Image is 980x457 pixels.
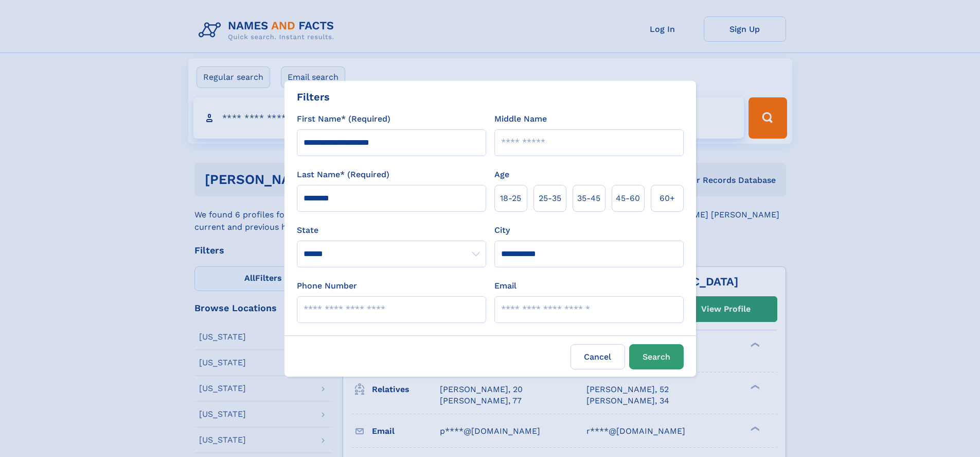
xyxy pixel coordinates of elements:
[660,192,675,205] span: 60+
[577,192,600,205] span: 35‑45
[616,192,640,205] span: 45‑60
[539,192,561,205] span: 25‑35
[494,168,509,181] label: Age
[629,344,684,369] button: Search
[494,280,516,292] label: Email
[297,168,389,181] label: Last Name* (Required)
[297,89,330,105] div: Filters
[494,224,510,236] label: City
[500,192,521,205] span: 18‑25
[297,280,357,292] label: Phone Number
[297,113,390,125] label: First Name* (Required)
[494,113,547,125] label: Middle Name
[571,344,625,369] label: Cancel
[297,224,486,236] label: State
